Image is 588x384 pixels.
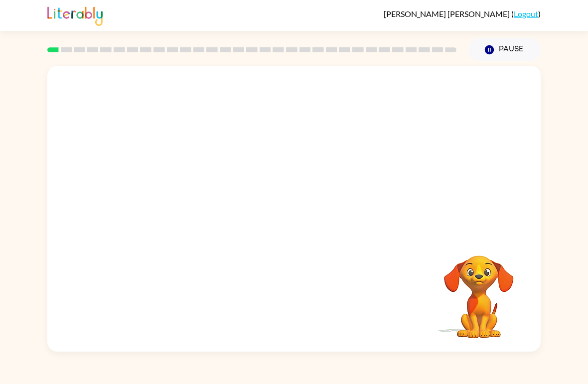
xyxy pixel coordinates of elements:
img: Literably [47,4,103,26]
span: [PERSON_NAME] [PERSON_NAME] [384,9,511,18]
a: Logout [514,9,538,18]
button: Pause [468,38,541,61]
video: Your browser must support playing .mp4 files to use Literably. Please try using another browser. [429,240,529,340]
div: ( ) [384,9,541,18]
